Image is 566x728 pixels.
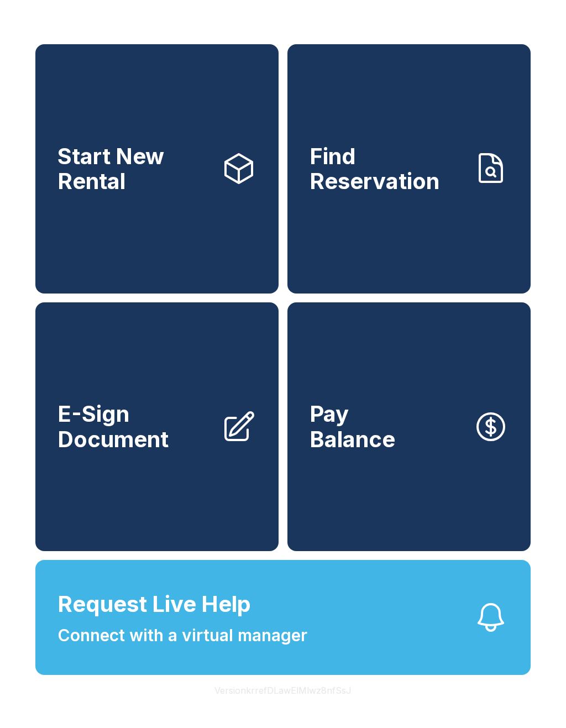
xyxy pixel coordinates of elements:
[57,144,212,194] span: Start New Rental
[310,144,464,194] span: Find Reservation
[206,675,360,706] button: VersionkrrefDLawElMlwz8nfSsJ
[57,401,212,452] span: E-Sign Document
[57,588,251,621] span: Request Live Help
[35,560,531,675] button: Request Live HelpConnect with a virtual manager
[35,44,279,294] a: Start New Rental
[310,401,395,452] span: Pay Balance
[35,302,279,552] a: E-Sign Document
[287,44,531,294] a: Find Reservation
[287,302,531,552] button: PayBalance
[57,623,307,648] span: Connect with a virtual manager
